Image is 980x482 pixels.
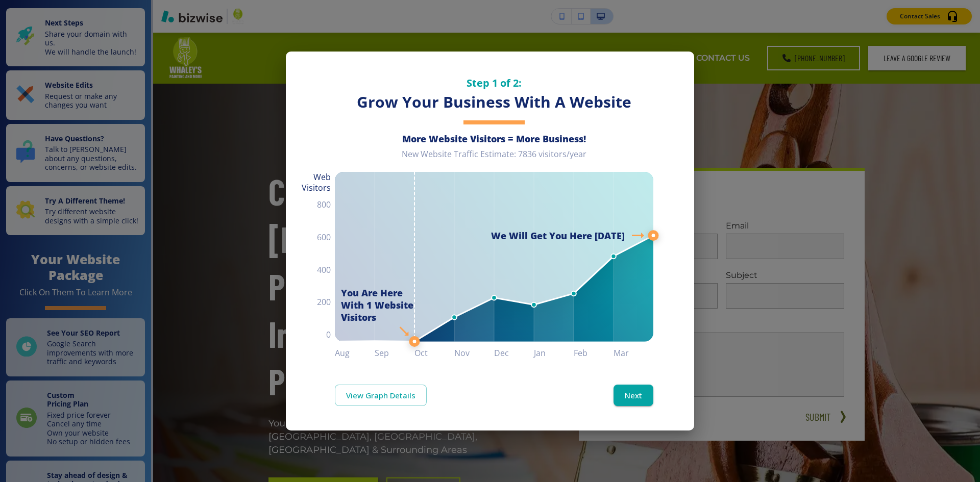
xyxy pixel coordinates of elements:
[614,385,653,406] button: Next
[534,346,574,360] h6: Jan
[454,346,494,360] h6: Nov
[335,92,653,113] h3: Grow Your Business With A Website
[574,346,614,360] h6: Feb
[494,346,534,360] h6: Dec
[375,346,414,360] h6: Sep
[335,385,427,406] a: View Graph Details
[335,76,653,90] h5: Step 1 of 2:
[335,346,375,360] h6: Aug
[414,346,454,360] h6: Oct
[335,149,653,168] div: New Website Traffic Estimate: 7836 visitors/year
[335,133,653,145] h6: More Website Visitors = More Business!
[614,346,653,360] h6: Mar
